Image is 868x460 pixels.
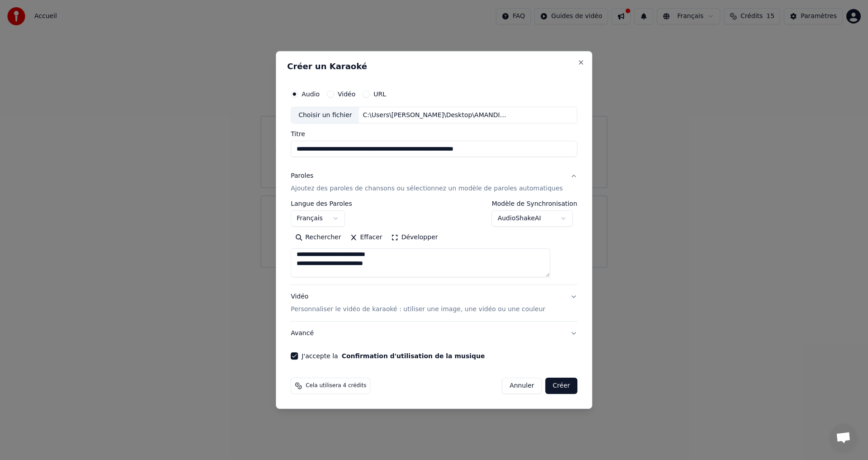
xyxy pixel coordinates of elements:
[287,62,581,71] h2: Créer un Karaoké
[291,185,563,194] p: Ajoutez des paroles de chansons ou sélectionnez un modèle de paroles automatiques
[306,382,366,389] span: Cela utilisera 4 crédits
[359,111,513,120] div: C:\Users\[PERSON_NAME]\Desktop\AMANDINE\[PERSON_NAME](Version_instrumentale)_27775 (1).mp3
[342,353,485,359] button: J'accepte la
[291,201,577,285] div: ParolesAjoutez des paroles de chansons ou sélectionnez un modèle de paroles automatiques
[492,201,577,207] label: Modèle de Synchronisation
[291,131,577,138] label: Titre
[345,231,387,245] button: Effacer
[546,378,577,394] button: Créer
[291,231,345,245] button: Rechercher
[291,293,545,314] div: Vidéo
[302,91,320,97] label: Audio
[291,107,359,123] div: Choisir un fichier
[338,91,355,97] label: Vidéo
[291,305,545,314] p: Personnaliser le vidéo de karaoké : utiliser une image, une vidéo ou une couleur
[387,231,443,245] button: Développer
[291,285,577,322] button: VidéoPersonnaliser le vidéo de karaoké : utiliser une image, une vidéo ou une couleur
[291,165,577,201] button: ParolesAjoutez des paroles de chansons ou sélectionnez un modèle de paroles automatiques
[291,172,313,181] div: Paroles
[373,91,386,97] label: URL
[502,378,542,394] button: Annuler
[302,353,485,359] label: J'accepte la
[291,322,577,345] button: Avancé
[291,201,352,207] label: Langue des Paroles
